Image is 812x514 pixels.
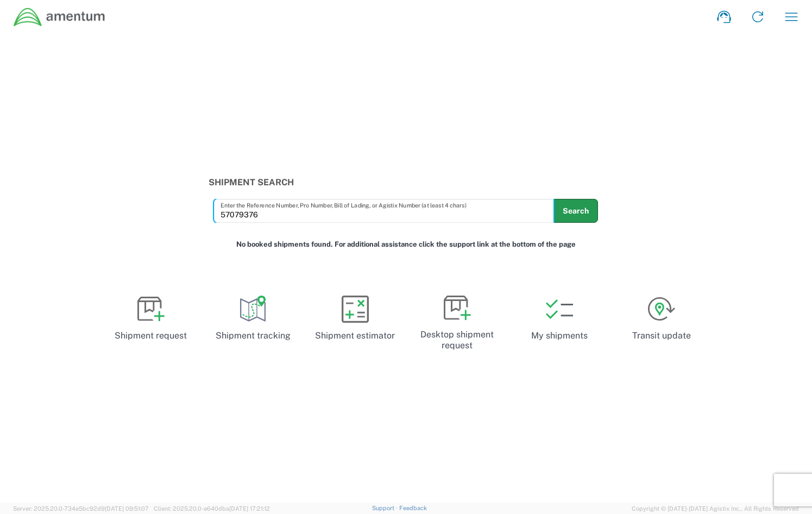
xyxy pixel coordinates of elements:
[309,286,402,351] a: Shipment estimator
[13,505,149,512] span: Server: 2025.20.0-734e5bc92d9
[154,505,270,512] span: Client: 2025.20.0-e640dba
[105,505,149,512] span: [DATE] 09:51:07
[206,286,300,351] a: Shipment tracking
[372,505,399,511] a: Support
[13,7,106,27] img: dyncorp
[513,286,606,351] a: My shipments
[632,504,799,513] span: Copyright © [DATE]-[DATE] Agistix Inc., All Rights Reserved
[229,505,270,512] span: [DATE] 17:21:12
[203,234,609,255] div: No booked shipments found. For additional assistance click the support link at the bottom of the ...
[615,286,708,351] a: Transit update
[553,199,598,223] button: Search
[411,286,504,359] a: Desktop shipment request
[399,505,427,511] a: Feedback
[209,177,603,187] h3: Shipment Search
[104,286,198,351] a: Shipment request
